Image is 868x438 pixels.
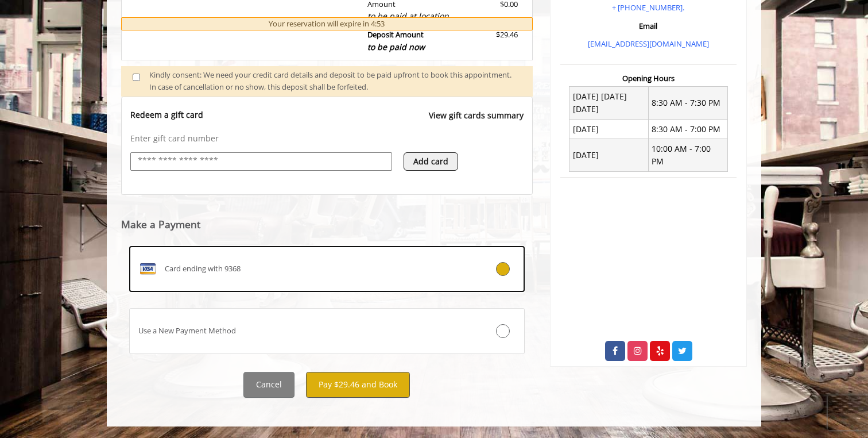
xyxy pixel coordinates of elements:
[569,120,649,139] td: [DATE]
[243,372,294,398] button: Cancel
[560,74,737,82] h3: Opening Hours
[367,41,425,52] span: to be paid now
[367,10,456,22] div: to be paid at location
[130,325,458,337] div: Use a New Payment Method
[464,29,517,53] div: $29.46
[149,69,521,93] div: Kindly consent: We need your credit card details and deposit to be paid upfront to book this appo...
[612,2,684,13] a: + [PHONE_NUMBER].
[306,372,410,398] button: Pay $29.46 and Book
[130,109,203,121] p: Redeem a gift card
[165,263,241,275] span: Card ending with 9368
[121,17,533,30] div: Your reservation will expire in 4:53
[121,219,200,230] label: Make a Payment
[648,139,727,172] td: 10:00 AM - 7:00 PM
[648,87,727,120] td: 8:30 AM - 7:30 PM
[138,260,157,278] img: VISA
[129,308,525,354] label: Use a New Payment Method
[648,120,727,139] td: 8:30 AM - 7:00 PM
[569,87,649,120] td: [DATE] [DATE] [DATE]
[563,22,734,30] h3: Email
[367,29,425,52] b: Deposit Amount
[429,109,524,133] a: View gift cards summary
[588,39,709,49] a: [EMAIL_ADDRESS][DOMAIN_NAME]
[130,133,524,144] p: Enter gift card number
[569,139,649,172] td: [DATE]
[404,152,458,171] button: Add card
